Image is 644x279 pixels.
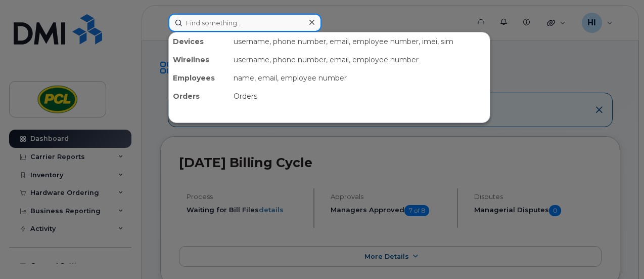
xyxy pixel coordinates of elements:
[169,51,229,69] div: Wirelines
[229,51,490,69] div: username, phone number, email, employee number
[229,87,490,105] div: Orders
[169,69,229,87] div: Employees
[169,87,229,105] div: Orders
[169,32,229,51] div: Devices
[229,32,490,51] div: username, phone number, email, employee number, imei, sim
[229,69,490,87] div: name, email, employee number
